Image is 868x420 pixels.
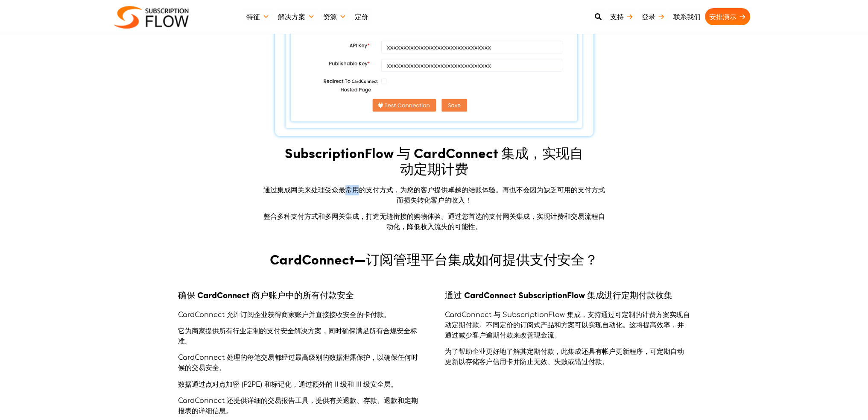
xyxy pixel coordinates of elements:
[263,186,605,204] font: 通过集成网关来处理受众最常用的支付方式，为您的客户提供卓越的结账体验。再也不会因为缺乏可用的支付方式而损失转化客户的收入！
[278,12,305,21] font: 解决方案
[178,397,418,415] font: CardConnect 还提供详细的交易报告工具，提供有关退款、存款、退款和定期报表的详细信息。
[445,289,672,301] font: 通过 CardConnect SubscriptionFlow 集成进行定期付款收集
[445,311,690,339] font: CardConnect 与 SubscriptionFlow 集成，支持通过可定制的计费方案实现自动定期付款。不同定价的订阅式产品和方案可以实现自动化。这将提高效率，并通过减少客户逾期付款来改善...
[445,348,684,366] font: 为了帮助企业更好地了解其定期付款，此集成还具有帐户更新程序，可定期自动更新以存储客户信用卡并防止无效、失败或错过付款。
[178,327,417,345] font: 它为商家提供所有行业定制的支付安全解决方案，同时确保满足所有合规安全标准。
[705,8,750,25] a: 安排演示
[709,12,736,21] font: 安排演示
[178,354,418,372] font: CardConnect 处理的每笔交易都经过最高级别的数据泄露保护，以确保任何时候的交易安全。
[114,6,189,29] img: 订阅流程
[263,213,605,231] font: 整合多种支付方式和多网关集成，打造无缝衔接的购物体验。通过您首选的支付网关集成，实现计费和交易流程自动化，降低收入流失的可能性。
[178,289,354,301] font: 确保 CardConnect 商户账户中的所有付款安全
[242,8,274,25] a: 特征
[246,12,260,21] font: 特征
[178,311,391,319] font: CardConnect 允许订阅企业获得商家账户并直接接收安全的卡付款。
[669,8,705,25] a: 联系我们
[610,12,624,21] font: 支持
[274,8,319,25] a: 解决方案
[270,249,598,269] font: CardConnect—订阅管理平台集成如何提供支付安全？
[606,8,637,25] a: 支持
[355,12,368,21] font: 定价
[351,8,373,25] a: 定价
[285,143,583,178] font: SubscriptionFlow 与 CardConnect 集成，实现自动定期计费
[319,8,351,25] a: 资源
[178,381,397,388] font: 数据通过点对点加密 (P2PE) 和标记化，通过额外的 II 级和 III 级安全层。
[673,12,701,21] font: 联系我们
[637,8,669,25] a: 登录
[642,12,655,21] font: 登录
[323,12,337,21] font: 资源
